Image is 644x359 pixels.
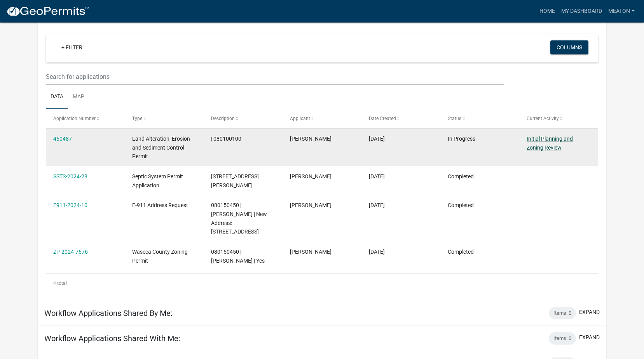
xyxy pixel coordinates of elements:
[448,173,474,179] span: Completed
[369,249,385,255] span: 04/03/2024
[369,116,396,121] span: Date Created
[527,116,559,121] span: Current Activity
[536,4,558,19] a: Home
[290,116,310,121] span: Applicant
[290,136,332,142] span: michele Lee eaton
[211,173,259,188] span: 15517 295th Ave | QUINTON EATON
[132,202,188,208] span: E-911 Address Request
[53,116,96,121] span: Application Number
[211,136,241,142] span: | 080100100
[440,109,519,128] datatable-header-cell: Status
[68,85,89,110] a: Map
[549,307,576,319] div: Items: 0
[527,136,573,151] a: Initial Planning and Zoning Review
[204,109,283,128] datatable-header-cell: Description
[211,249,265,264] span: 080150450 | QUINTON EATON | Yes
[46,274,598,293] div: 4 total
[369,173,385,179] span: 04/22/2024
[44,308,173,318] h5: Workflow Applications Shared By Me:
[448,136,475,142] span: In Progress
[549,332,576,345] div: Items: 0
[38,20,606,300] div: collapse
[132,249,188,264] span: Waseca County Zoning Permit
[46,69,504,85] input: Search for applications
[519,109,598,128] datatable-header-cell: Current Activity
[550,40,588,54] button: Columns
[558,4,605,19] a: My Dashboard
[448,116,461,121] span: Status
[290,173,332,179] span: michele Lee eaton
[44,334,180,343] h5: Workflow Applications Shared With Me:
[46,109,125,128] datatable-header-cell: Application Number
[53,136,72,142] a: 460487
[448,202,474,208] span: Completed
[53,249,88,255] a: ZP-2024-7676
[211,116,235,121] span: Description
[46,85,68,110] a: Data
[290,249,332,255] span: michele Lee eaton
[605,4,638,19] a: Meaton
[283,109,361,128] datatable-header-cell: Applicant
[211,202,267,235] span: 080150450 | QUINTON EATON | New Address: 15517 - 295th Ave, Waseca, MN 56093
[361,109,440,128] datatable-header-cell: Date Created
[132,136,190,160] span: Land Alteration, Erosion and Sediment Control Permit
[53,202,87,208] a: E911-2024-10
[132,173,183,188] span: Septic System Permit Application
[53,173,87,179] a: SSTS-2024-28
[132,116,142,121] span: Type
[369,136,385,142] span: 08/07/2025
[55,40,89,54] a: + Filter
[579,308,600,316] button: expand
[369,202,385,208] span: 04/10/2024
[579,333,600,342] button: expand
[125,109,204,128] datatable-header-cell: Type
[290,202,332,208] span: michele Lee eaton
[448,249,474,255] span: Completed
